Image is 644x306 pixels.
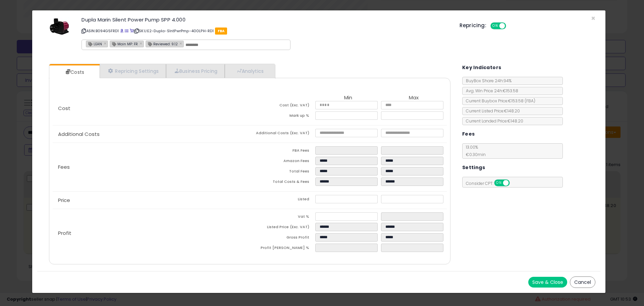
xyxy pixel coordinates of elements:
h5: Fees [462,130,475,138]
h3: Dupla Marin Silent Power Pump SPP 4.000 [82,17,449,22]
td: Total Fees [250,167,315,177]
p: Price [53,198,250,203]
td: Additional Costs (Exc. VAT) [250,129,315,139]
a: All offer listings [125,28,128,34]
span: ON [491,23,499,29]
td: Listed [250,195,315,205]
span: €0.30 min [463,152,486,157]
td: Total Costs & Fees [250,177,315,188]
span: Consider CPT: [463,181,519,186]
span: FBA [215,28,227,35]
span: OFF [508,180,519,186]
span: €153.58 [508,98,535,104]
td: Vat % [250,212,315,223]
span: OFF [505,23,516,29]
span: ON [495,180,503,186]
a: Costs [49,65,99,79]
td: Listed Price (Exc. VAT) [250,223,315,233]
td: Amazon Fees [250,157,315,167]
span: 13.00 % [463,144,486,157]
span: × [591,13,595,23]
span: LEAN [86,41,102,47]
span: Avg. Win Price 24h: €153.58 [463,88,518,94]
a: × [104,40,108,46]
span: ( FBA ) [525,98,535,104]
a: BuyBox page [120,28,124,34]
p: Fees [53,164,250,170]
a: × [140,40,144,46]
span: BuyBox Share 24h: 94% [463,78,512,84]
p: ASIN: B094G5FRD1 | SKU: E2-Dupla-SlntPwrPmp-400LPH-RD1 [82,25,449,36]
span: Main MP: FR [110,41,138,47]
th: Min [315,95,381,101]
button: Save & Close [528,277,567,288]
h5: Repricing: [460,23,486,28]
a: Your listing only [130,28,133,34]
img: 31JgMhg4nUS._SL60_.jpg [49,17,69,37]
h5: Settings [462,163,485,172]
td: FBA Fees [250,146,315,157]
a: Repricing Settings [100,64,166,78]
span: Reviewed: 9.12 [146,41,178,47]
p: Cost [53,106,250,111]
span: Current Listed Price: €148.20 [463,108,520,114]
th: Max [381,95,447,101]
h5: Key Indicators [462,63,501,72]
a: Business Pricing [166,64,225,78]
span: Current Landed Price: €148.20 [463,118,523,124]
p: Profit [53,231,250,236]
td: Cost (Exc. VAT) [250,101,315,111]
td: Gross Profit [250,233,315,244]
td: Mark up % [250,111,315,122]
a: Analytics [225,64,274,78]
span: Current Buybox Price: [463,98,535,104]
button: Cancel [570,276,595,288]
p: Additional Costs [53,132,250,137]
a: × [179,40,183,46]
td: Profit [PERSON_NAME] % [250,244,315,254]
